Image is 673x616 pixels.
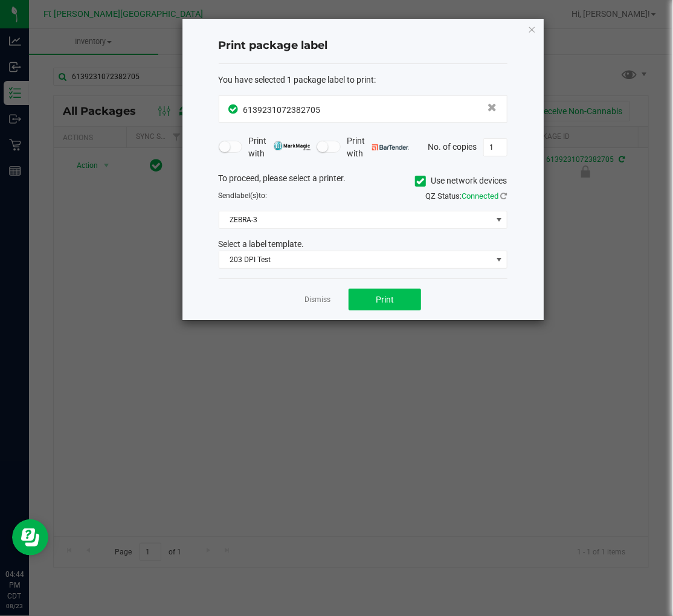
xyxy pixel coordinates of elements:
[235,191,259,200] span: label(s)
[219,38,507,54] h4: Print package label
[372,144,409,150] img: bartender.png
[274,141,311,150] img: mark_magic_cybra.png
[219,191,268,200] span: Send to:
[304,295,330,305] a: Dismiss
[347,135,409,160] span: Print with
[462,191,499,201] span: Connected
[219,75,375,85] span: You have selected 1 package label to print
[415,175,507,187] label: Use network devices
[210,172,517,190] div: To proceed, please select a printer.
[428,141,477,151] span: No. of copies
[219,251,492,268] span: 203 DPI Test
[210,238,517,251] div: Select a label template.
[12,519,48,556] iframe: Resource center
[229,103,240,115] span: In Sync
[243,105,321,115] span: 6139231072382705
[426,191,507,201] span: QZ Status:
[349,289,421,310] button: Print
[219,211,492,228] span: ZEBRA-3
[219,74,507,86] div: :
[248,135,311,160] span: Print with
[376,295,394,304] span: Print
